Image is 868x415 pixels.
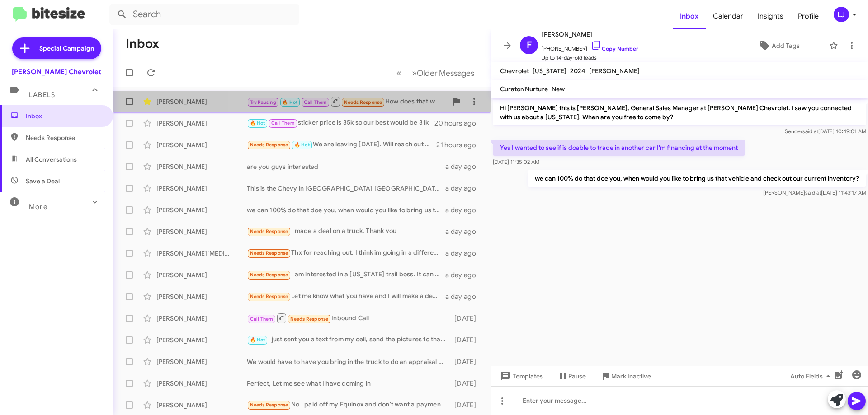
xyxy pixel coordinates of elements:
div: [PERSON_NAME] [156,379,247,388]
span: Needs Response [26,133,103,142]
span: [PERSON_NAME] [542,29,638,40]
span: Up to 14-day-old leads [542,53,638,62]
div: [PERSON_NAME] [156,336,247,345]
input: Search [109,4,299,25]
span: [PERSON_NAME] [DATE] 11:43:17 AM [763,189,866,196]
div: a day ago [445,270,483,280]
div: Inbound Call [247,312,450,324]
a: Profile [791,3,826,29]
button: LJ [826,7,858,22]
span: Older Messages [417,68,474,78]
span: F [527,38,532,52]
span: All Conversations [26,155,77,164]
span: Call Them [304,99,327,105]
button: Templates [491,368,550,384]
span: Pause [568,368,586,384]
span: 🔥 Hot [250,120,265,126]
span: Needs Response [250,228,288,234]
div: [PERSON_NAME] [156,184,247,193]
span: Needs Response [250,250,288,256]
p: we can 100% do that doe you, when would you like to bring us that vehicle and check out our curre... [528,170,866,187]
div: [DATE] [450,357,483,366]
div: I just sent you a text from my cell, send the pictures to that number [247,335,450,345]
span: New [552,85,565,93]
div: a day ago [445,205,483,214]
span: Add Tags [772,37,800,54]
a: Calendar [706,3,750,29]
span: Call Them [271,120,295,126]
span: Labels [29,91,55,99]
span: Call Them [250,316,274,322]
span: Auto Fields [790,368,834,384]
div: [DATE] [450,379,483,388]
span: said at [805,189,821,196]
div: [DATE] [450,401,483,410]
div: LJ [834,7,849,22]
span: « [396,67,401,79]
div: 20 hours ago [434,119,483,128]
span: 🔥 Hot [282,99,297,105]
div: We would have to have you bring in the truck to do an appraisal of the Truck, What day owrks for ... [247,357,450,366]
span: Needs Response [250,142,288,148]
span: » [412,67,417,79]
div: No I paid off my Equinox and don't want a payment for a while [247,400,450,410]
span: said at [802,128,818,135]
span: Needs Response [250,294,288,299]
div: [PERSON_NAME] [156,401,247,410]
button: Mark Inactive [593,368,658,384]
div: a day ago [445,292,483,301]
div: I made a deal on a truck. Thank you [247,226,445,237]
div: [PERSON_NAME] [156,227,247,236]
span: Curator/Nurture [500,85,548,93]
span: Needs Response [290,316,329,322]
span: Mark Inactive [611,368,651,384]
span: Chevrolet [500,67,529,75]
nav: Page navigation example [392,64,480,82]
span: [PHONE_NUMBER] [542,40,638,53]
div: a day ago [445,249,483,258]
div: a day ago [445,184,483,193]
div: [PERSON_NAME] [156,162,247,171]
div: We are leaving [DATE]. Will reach out when we return. [247,140,436,150]
button: Previous [391,64,407,82]
a: Inbox [673,3,706,29]
span: Sender [DATE] 10:49:01 AM [785,128,866,135]
span: Save a Deal [26,177,60,186]
div: I am interested in a [US_STATE] trail boss. It can be a 24-26. Not sure if I want to lease or buy... [247,270,445,280]
span: Templates [498,368,543,384]
div: This is the Chevy in [GEOGRAPHIC_DATA] [GEOGRAPHIC_DATA] [PERSON_NAME] Chevrolet [247,184,445,193]
span: Needs Response [250,272,288,278]
button: Add Tags [732,37,825,54]
span: [US_STATE] [533,67,566,75]
span: [PERSON_NAME] [589,67,640,75]
button: Next [406,64,480,82]
div: 21 hours ago [436,140,483,149]
div: a day ago [445,162,483,171]
div: How does that work? Call me please [247,96,447,107]
div: [PERSON_NAME] [156,205,247,214]
a: Copy Number [591,45,638,52]
button: Pause [550,368,593,384]
h1: Inbox [126,37,159,51]
div: sticker price is 35k so our best would be 31k [247,118,434,128]
a: Insights [750,3,791,29]
span: 🔥 Hot [294,142,310,148]
span: Special Campaign [39,44,94,53]
div: [PERSON_NAME] [156,314,247,323]
div: [PERSON_NAME][MEDICAL_DATA] [156,249,247,258]
span: More [29,203,47,211]
div: [DATE] [450,314,483,323]
div: [PERSON_NAME] [156,97,247,106]
div: [DATE] [450,336,483,345]
span: Try Pausing [250,99,276,105]
div: Perfect, Let me see what I have coming in [247,379,450,388]
button: Auto Fields [783,368,841,384]
div: a day ago [445,227,483,236]
div: Let me know what you have and I will make a deal over the phone [247,291,445,302]
div: [PERSON_NAME] [156,292,247,301]
div: Thx for reaching out. I think im going in a different direction. I test drove the ZR2, and it fel... [247,248,445,258]
div: [PERSON_NAME] [156,119,247,128]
